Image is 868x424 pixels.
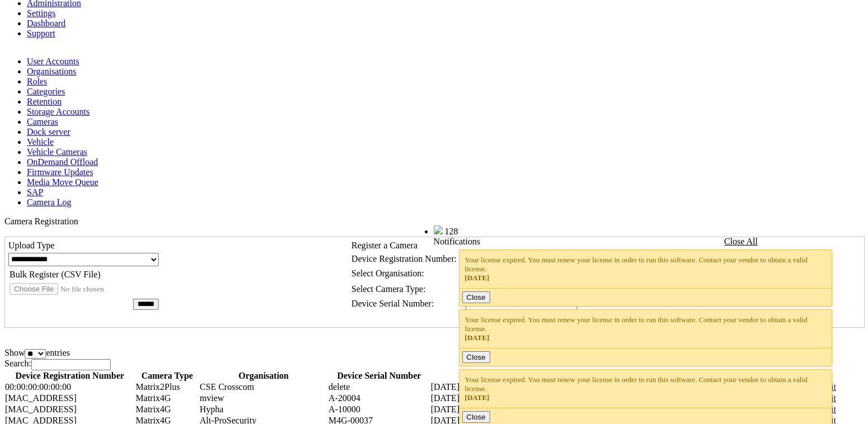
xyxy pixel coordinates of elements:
a: Storage Accounts [27,107,89,116]
span: [DATE] [465,274,490,282]
label: Search: [4,359,111,368]
div: Your license expired. You must renew your license in order to run this software. Contact your ven... [465,315,827,342]
button: Close [462,411,490,423]
label: Show entries [4,348,70,357]
a: Support [27,29,55,38]
span: Organisation [239,371,289,380]
th: : activate to sort column ascending [820,370,864,381]
a: Vehicle [27,137,54,147]
a: Categories [27,87,65,96]
a: User Accounts [27,56,79,66]
span: [DATE] [465,393,490,402]
td: Matrix2Plus [135,381,199,393]
button: Close [462,291,490,303]
td: mview [199,393,328,404]
td: Matrix4G [135,393,199,404]
a: Dock server [27,127,70,136]
a: Media Move Queue [27,177,98,187]
a: Firmware Updates [27,167,93,177]
td: Hypha [199,404,328,415]
a: Settings [27,8,56,18]
td: [MAC_ADDRESS] [4,404,135,415]
a: Cameras [27,117,58,126]
span: Welcome, BWV (Administrator) [316,226,411,234]
div: Your license expired. You must renew your license in order to run this software. Contact your ven... [465,375,827,402]
span: 128 [445,227,458,236]
th: Device Registration Number [4,370,135,381]
span: Camera Registration [4,216,78,226]
a: Camera Log [27,197,72,207]
a: OnDemand Offload [27,157,98,167]
a: Dashboard [27,18,65,28]
th: Camera Type: activate to sort column ascending [135,370,199,381]
span: Upload Type [8,241,55,250]
a: Roles [27,77,47,86]
a: Retention [27,97,61,106]
div: Notifications [434,237,840,247]
input: Search: [31,359,111,370]
span: [DATE] [465,333,490,342]
span: Bulk Register (CSV File) [10,270,101,279]
select: Showentries [25,349,46,359]
td: [MAC_ADDRESS] [4,393,135,404]
td: CSE Crosscom [199,381,328,393]
a: Organisations [27,67,77,76]
button: Close [462,351,490,363]
th: Organisation: activate to sort column ascending [199,370,328,381]
td: 00:00:00:00:00:00 [4,381,135,393]
a: SAP [27,187,43,197]
a: Vehicle Cameras [27,147,87,157]
div: Your license expired. You must renew your license in order to run this software. Contact your ven... [465,256,827,282]
td: Matrix4G [135,404,199,415]
img: bell25.png [434,225,443,234]
a: Close All [724,237,758,246]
